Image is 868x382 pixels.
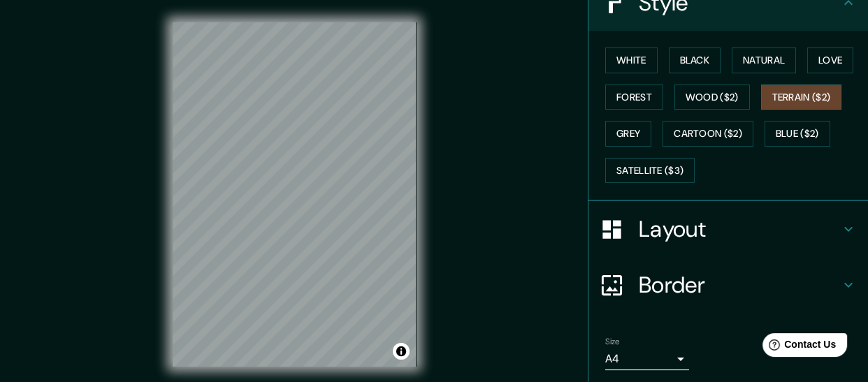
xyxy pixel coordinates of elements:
button: Natural [732,47,796,73]
button: Satellite ($3) [605,158,695,184]
button: Love [807,47,853,73]
button: Grey [605,121,651,147]
h4: Border [639,271,840,299]
button: White [605,47,658,73]
iframe: Help widget launcher [744,328,853,367]
div: Border [588,257,868,313]
button: Toggle attribution [393,343,410,360]
button: Wood ($2) [674,85,750,110]
div: Layout [588,201,868,257]
label: Size [605,336,620,348]
button: Black [669,47,721,73]
button: Terrain ($2) [761,85,842,110]
button: Forest [605,85,663,110]
h4: Layout [639,215,840,243]
canvas: Map [173,22,417,367]
button: Blue ($2) [765,121,830,147]
button: Cartoon ($2) [663,121,753,147]
div: A4 [605,348,689,370]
